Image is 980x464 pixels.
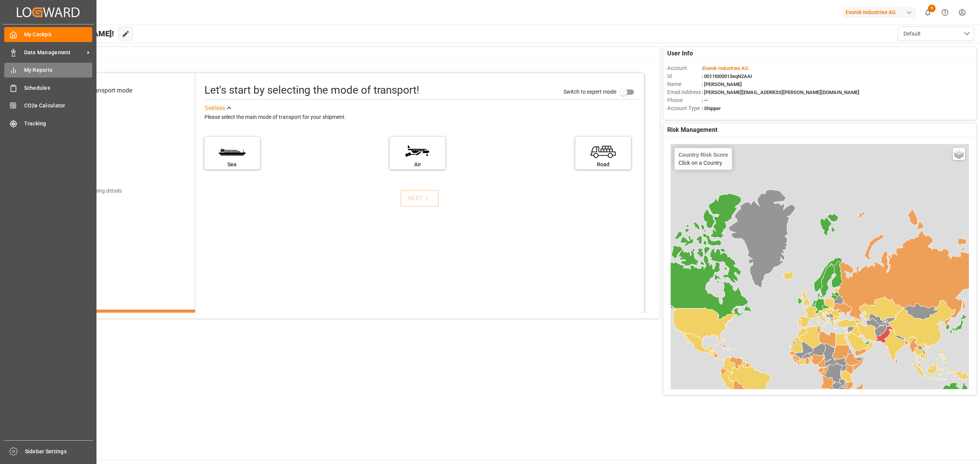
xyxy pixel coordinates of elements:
[928,5,936,12] span: 9
[4,80,92,95] a: Schedules
[936,4,954,21] button: Help Center
[208,161,256,169] div: Sea
[667,64,702,72] span: Account
[204,82,419,98] div: Let's start by selecting the mode of transport!
[953,148,965,160] a: Layers
[919,4,936,21] button: show 9 new notifications
[408,194,431,203] div: NEXT
[24,102,93,110] span: CO2e Calculator
[898,26,974,41] button: open menu
[74,187,122,195] div: Add shipping details
[667,80,702,88] span: Name
[667,96,702,104] span: Phone
[702,97,708,103] span: : —
[579,161,627,169] div: Road
[24,31,93,39] span: My Cockpit
[667,72,702,80] span: Id
[667,104,702,112] span: Account Type
[667,49,693,58] span: User Info
[702,105,721,111] span: : Shipper
[702,73,752,79] span: : 0011t000013eqN2AAI
[903,30,921,38] span: Default
[678,152,728,166] div: Click on a Country
[4,27,92,42] a: My Cockpit
[24,120,93,128] span: Tracking
[702,81,742,87] span: : [PERSON_NAME]
[702,65,748,71] span: :
[678,152,728,158] h4: Country Risk Score
[703,65,748,71] span: Evonik Industries AG
[204,113,639,122] div: Please select the main mode of transport for your shipment.
[843,7,916,18] div: Evonik Industries AG
[667,88,702,96] span: Email Address
[702,89,859,95] span: : [PERSON_NAME][EMAIL_ADDRESS][PERSON_NAME][DOMAIN_NAME]
[204,104,225,113] div: See less
[394,161,441,169] div: Air
[73,86,132,95] div: Select transport mode
[24,84,93,92] span: Schedules
[563,89,616,95] span: Switch to expert mode
[400,190,439,207] button: NEXT
[4,98,92,113] a: CO2e Calculator
[843,5,919,19] button: Evonik Industries AG
[4,116,92,131] a: Tracking
[24,49,85,57] span: Data Management
[667,125,717,135] span: Risk Management
[4,63,92,78] a: My Reports
[25,448,93,456] span: Sidebar Settings
[24,66,93,74] span: My Reports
